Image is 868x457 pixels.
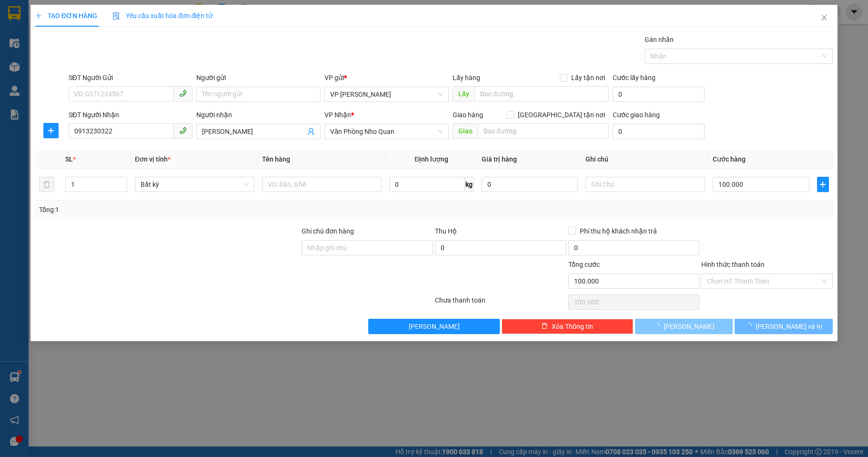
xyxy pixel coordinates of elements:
[262,177,382,192] input: VD: Bàn, Ghế
[713,155,746,163] span: Cước hàng
[112,12,213,20] span: Yêu cầu xuất hóa đơn điện tử
[53,35,216,47] li: Hotline: 19003086
[482,155,517,163] span: Giá trị hàng
[368,319,500,334] button: [PERSON_NAME]
[434,295,567,312] div: Chưa thanh toán
[179,90,187,97] span: phone
[12,69,103,117] b: GỬI : VP [PERSON_NAME]
[330,87,443,102] span: VP Nguyễn Quốc Trị
[324,111,351,119] span: VP Nhận
[35,12,42,19] span: plus
[745,323,756,329] span: loading
[135,155,171,163] span: Đơn vị tính
[567,72,609,83] span: Lấy tận nơi
[12,12,60,60] img: logo.jpg
[302,227,354,235] label: Ghi chú đơn hàng
[613,111,660,119] label: Cước giao hàng
[324,72,449,83] div: VP gửi
[664,321,715,332] span: [PERSON_NAME]
[735,319,833,334] button: [PERSON_NAME] và In
[414,155,448,163] span: Định lượng
[817,177,829,192] button: plus
[112,12,120,20] img: icon
[645,36,674,43] label: Gán nhãn
[482,177,578,192] input: 0
[35,12,97,20] span: TẠO ĐƠN HÀNG
[582,150,709,169] th: Ghi chú
[635,319,733,334] button: [PERSON_NAME]
[502,319,633,334] button: deleteXóa Thông tin
[39,204,335,215] div: Tổng: 1
[39,177,54,192] button: delete
[69,110,193,120] div: SĐT Người Nhận
[811,5,838,31] button: Close
[43,123,59,138] button: plus
[585,177,705,192] input: Ghi Chú
[701,261,765,268] label: Hình thức thanh toán
[541,323,548,330] span: delete
[53,23,216,35] li: Số 2 [PERSON_NAME], [GEOGRAPHIC_DATA]
[302,240,433,255] input: Ghi chú đơn hàng
[464,177,474,192] span: kg
[65,155,73,163] span: SL
[552,321,593,332] span: Xóa Thông tin
[77,11,192,23] b: Duy Khang Limousine
[613,74,656,81] label: Cước lấy hàng
[478,123,609,139] input: Dọc đường
[820,14,828,21] span: close
[818,181,829,188] span: plus
[196,72,321,83] div: Người gửi
[568,261,600,268] span: Tổng cước
[330,124,443,139] span: Văn Phòng Nho Quan
[756,321,822,332] span: [PERSON_NAME] và In
[435,227,457,235] span: Thu Hộ
[262,155,290,163] span: Tên hàng
[653,323,664,329] span: loading
[474,86,609,102] input: Dọc đường
[453,86,474,102] span: Lấy
[453,111,483,119] span: Giao hàng
[44,127,58,134] span: plus
[514,110,609,120] span: [GEOGRAPHIC_DATA] tận nơi
[90,49,179,61] b: Gửi khách hàng
[409,321,460,332] span: [PERSON_NAME]
[104,69,165,90] h1: NQT1510250008
[453,123,478,139] span: Giao
[613,87,705,102] input: Cước lấy hàng
[179,127,187,134] span: phone
[613,124,705,139] input: Cước giao hàng
[69,72,193,83] div: SĐT Người Gửi
[196,110,321,120] div: Người nhận
[307,128,315,135] span: user-add
[453,74,480,81] span: Lấy hàng
[576,226,661,236] span: Phí thu hộ khách nhận trả
[141,177,249,192] span: Bất kỳ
